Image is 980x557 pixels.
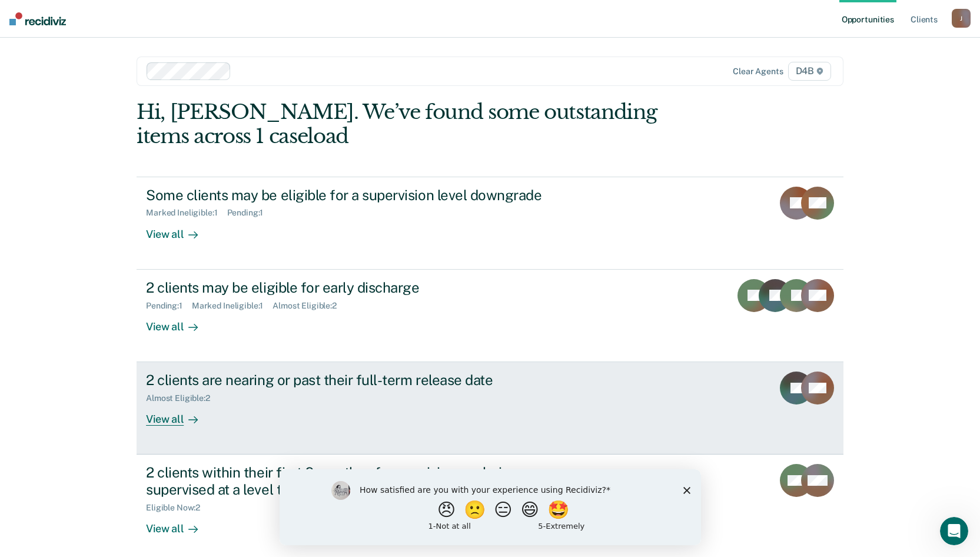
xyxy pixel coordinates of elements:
[24,164,212,184] p: How can we help?
[45,397,72,405] span: Home
[138,19,161,42] img: Profile image for Kim
[146,403,212,426] div: View all
[273,301,346,311] div: Almost Eligible : 2
[137,362,843,455] a: 2 clients are nearing or past their full-term release dateAlmost Eligible:2View all
[24,208,197,221] div: Send us a message
[24,84,212,164] p: Hi [EMAIL_ADDRESS][US_STATE][DOMAIN_NAME] 👋
[146,393,220,403] div: Almost Eligible : 2
[157,397,197,405] span: Messages
[146,301,192,311] div: Pending : 1
[146,310,212,333] div: View all
[9,12,66,25] img: Recidiviz
[12,198,224,231] div: Send us a message
[118,367,235,415] button: Messages
[146,208,227,218] div: Marked Ineligible : 1
[146,187,559,204] div: Some clients may be eligible for a supervision level downgrade
[146,513,212,536] div: View all
[280,469,701,545] iframe: Survey by Kim from Recidiviz
[137,100,702,148] div: Hi, [PERSON_NAME]. We’ve found some outstanding items across 1 caseload
[146,464,559,498] div: 2 clients within their first 6 months of supervision are being supervised at a level that does no...
[192,301,273,311] div: Marked Ineligible : 1
[146,218,212,241] div: View all
[788,62,831,81] span: D4B
[202,19,224,40] div: Close
[952,9,971,28] button: J
[24,22,88,41] img: logo
[227,208,273,218] div: Pending : 1
[146,372,559,389] div: 2 clients are nearing or past their full-term release date
[940,517,968,545] iframe: Intercom live chat
[137,177,843,270] a: Some clients may be eligible for a supervision level downgradeMarked Ineligible:1Pending:1View all
[733,67,783,77] div: Clear agents
[137,270,843,362] a: 2 clients may be eligible for early dischargePending:1Marked Ineligible:1Almost Eligible:2View all
[146,279,559,296] div: 2 clients may be eligible for early discharge
[160,19,184,42] img: Profile image for Rajan
[115,19,139,42] img: Profile image for Nora
[146,503,210,513] div: Eligible Now : 2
